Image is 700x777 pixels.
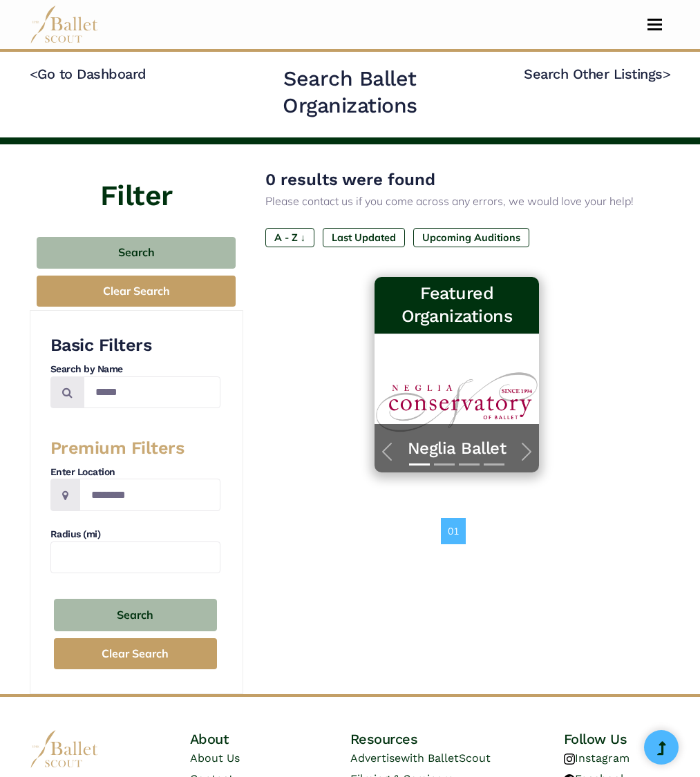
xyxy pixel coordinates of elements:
h2: Search Ballet Organizations [224,65,476,119]
button: Search [54,599,217,631]
span: with BalletScout [401,751,491,765]
h4: Search by Name [50,363,220,376]
a: Advertisewith BalletScout [350,751,491,765]
h3: Premium Filters [50,437,220,460]
h4: About [190,730,297,748]
img: instagram logo [564,754,575,765]
button: Slide 4 [484,457,504,472]
img: logo [30,730,99,768]
span: 0 results were found [265,170,435,189]
button: Slide 3 [459,457,480,472]
h3: Featured Organizations [386,282,527,327]
input: Search by names... [84,376,220,409]
a: Search Other Listings> [524,66,670,82]
input: Location [79,479,220,511]
button: Clear Search [54,638,217,669]
h4: Enter Location [50,466,220,479]
button: Slide 2 [434,457,455,472]
code: > [663,65,671,82]
button: Toggle navigation [638,18,671,31]
h4: Filter [30,144,243,216]
a: Neglia Ballet [388,438,524,459]
button: Search [37,237,236,269]
label: Upcoming Auditions [413,228,529,247]
button: Slide 1 [409,457,430,472]
label: A - Z ↓ [265,228,314,247]
a: 01 [441,518,466,544]
button: Clear Search [37,276,236,307]
h4: Radius (mi) [50,528,220,541]
nav: Page navigation example [441,518,473,544]
label: Last Updated [323,228,405,247]
a: <Go to Dashboard [30,66,146,82]
a: About Us [190,751,240,765]
h4: Resources [350,730,511,748]
a: Instagram [564,751,630,765]
code: < [30,65,38,82]
p: Please contact us if you come across any errors, we would love your help! [265,193,649,211]
h3: Basic Filters [50,334,220,357]
h4: Follow Us [564,730,671,748]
